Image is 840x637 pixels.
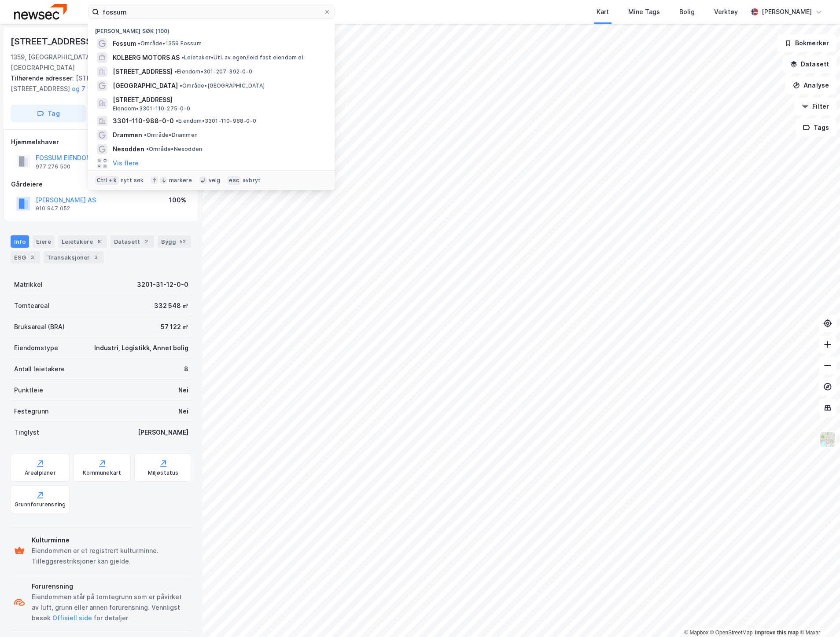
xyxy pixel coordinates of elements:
[83,469,121,476] div: Kommunekart
[32,592,188,623] div: Eiendommen står på tomtegrunn som er påvirket av luft, grunn eller annen forurensning. Vennligst ...
[148,469,179,476] div: Miljøstatus
[14,279,43,290] div: Matrikkel
[11,105,86,122] button: Tag
[597,7,609,17] div: Kart
[684,630,708,636] a: Mapbox
[169,177,192,184] div: markere
[111,235,154,248] div: Datasett
[710,630,753,636] a: OpenStreetMap
[11,137,192,147] div: Hjemmelshaver
[32,545,188,567] div: Eiendommen er et registrert kulturminne. Tilleggsrestriksjoner kan gjelde.
[158,235,191,248] div: Bygg
[762,7,812,17] div: [PERSON_NAME]
[796,119,836,136] button: Tags
[113,52,180,63] span: KOLBERG MOTORS AS
[161,322,188,332] div: 57 122 ㎡
[121,177,144,184] div: nytt søk
[94,343,188,353] div: Industri, Logistikk, Annet bolig
[796,595,840,637] iframe: Chat Widget
[783,55,836,73] button: Datasett
[113,130,142,140] span: Drammen
[113,105,190,112] span: Eiendom • 3301-110-275-0-0
[99,5,324,18] input: Søk på adresse, matrikkel, gårdeiere, leietakere eller personer
[113,116,174,126] span: 3301-110-988-0-0
[714,7,738,17] div: Verktøy
[14,322,65,332] div: Bruksareal (BRA)
[146,146,149,152] span: •
[628,7,660,17] div: Mine Tags
[32,535,188,545] div: Kulturminne
[176,117,256,124] span: Eiendom • 3301-110-988-0-0
[14,343,58,353] div: Eiendomstype
[11,179,192,190] div: Gårdeiere
[14,4,67,19] img: newsec-logo.f6e21ccffca1b3a03d2d.png
[113,38,136,49] span: Fossum
[796,595,840,637] div: Kontrollprogram for chat
[36,205,70,212] div: 910 947 052
[777,34,836,52] button: Bokmerker
[11,34,97,48] div: [STREET_ADDRESS]
[243,177,261,184] div: avbryt
[11,251,40,264] div: ESG
[14,385,43,395] div: Punktleie
[15,501,66,508] div: Grunnforurensning
[113,95,324,105] span: [STREET_ADDRESS]
[95,176,119,185] div: Ctrl + k
[92,253,100,262] div: 3
[819,431,836,448] img: Z
[142,237,151,246] div: 2
[11,73,185,94] div: [STREET_ADDRESS], [STREET_ADDRESS]
[28,253,37,262] div: 3
[14,364,65,374] div: Antall leietakere
[227,176,241,185] div: esc
[25,469,56,476] div: Arealplaner
[11,74,76,82] span: Tilhørende adresser:
[180,82,265,89] span: Område • [GEOGRAPHIC_DATA]
[146,146,202,153] span: Område • Nesodden
[181,54,305,61] span: Leietaker • Utl. av egen/leid fast eiendom el.
[184,364,188,374] div: 8
[144,132,198,139] span: Område • Drammen
[44,251,104,264] div: Transaksjoner
[14,300,49,311] div: Tomteareal
[138,427,188,438] div: [PERSON_NAME]
[113,158,139,168] button: Vis flere
[169,195,186,205] div: 100%
[138,40,202,47] span: Område • 1359 Fossum
[209,177,221,184] div: velg
[755,630,799,636] a: Improve this map
[113,81,178,91] span: [GEOGRAPHIC_DATA]
[58,235,107,248] div: Leietakere
[113,144,144,154] span: Nesodden
[181,54,184,61] span: •
[14,427,39,438] div: Tinglyst
[11,235,29,248] div: Info
[679,7,695,17] div: Bolig
[180,82,182,89] span: •
[174,68,177,75] span: •
[178,385,188,395] div: Nei
[144,132,147,138] span: •
[14,406,48,417] div: Festegrunn
[176,117,178,124] span: •
[11,52,125,73] div: 1359, [GEOGRAPHIC_DATA], [GEOGRAPHIC_DATA]
[138,40,140,47] span: •
[137,279,188,290] div: 3201-31-12-0-0
[178,406,188,417] div: Nei
[88,21,335,37] div: [PERSON_NAME] søk (100)
[32,581,188,592] div: Forurensning
[154,300,188,311] div: 332 548 ㎡
[33,235,55,248] div: Eiere
[95,237,103,246] div: 8
[178,237,188,246] div: 52
[174,68,252,75] span: Eiendom • 301-207-392-0-0
[36,163,70,170] div: 977 276 500
[794,98,836,115] button: Filter
[785,77,836,94] button: Analyse
[113,66,173,77] span: [STREET_ADDRESS]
